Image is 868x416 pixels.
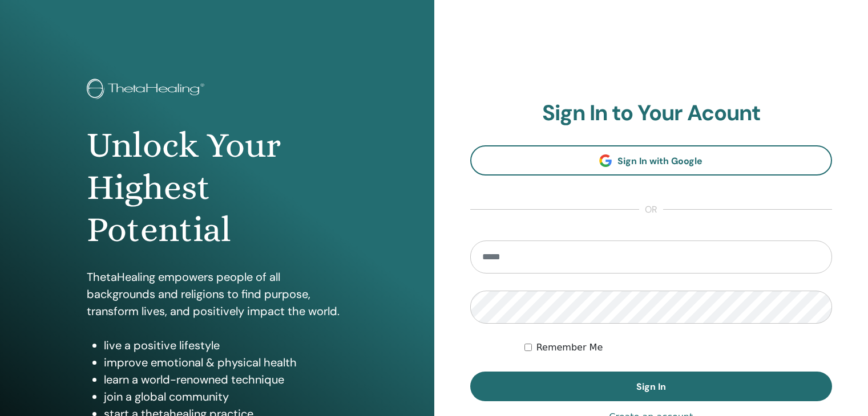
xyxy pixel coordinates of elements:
div: Keep me authenticated indefinitely or until I manually logout [524,341,832,354]
label: Remember Me [536,341,603,354]
li: live a positive lifestyle [104,337,348,354]
li: join a global community [104,388,348,405]
li: improve emotional & physical health [104,354,348,371]
a: Sign In with Google [470,145,833,176]
h1: Unlock Your Highest Potential [87,124,348,251]
p: ThetaHealing empowers people of all backgrounds and religions to find purpose, transform lives, a... [87,268,348,320]
li: learn a world-renowned technique [104,371,348,388]
span: or [639,203,663,217]
span: Sign In [636,381,666,393]
span: Sign In with Google [617,155,703,167]
button: Sign In [470,372,833,401]
h2: Sign In to Your Acount [470,100,833,127]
